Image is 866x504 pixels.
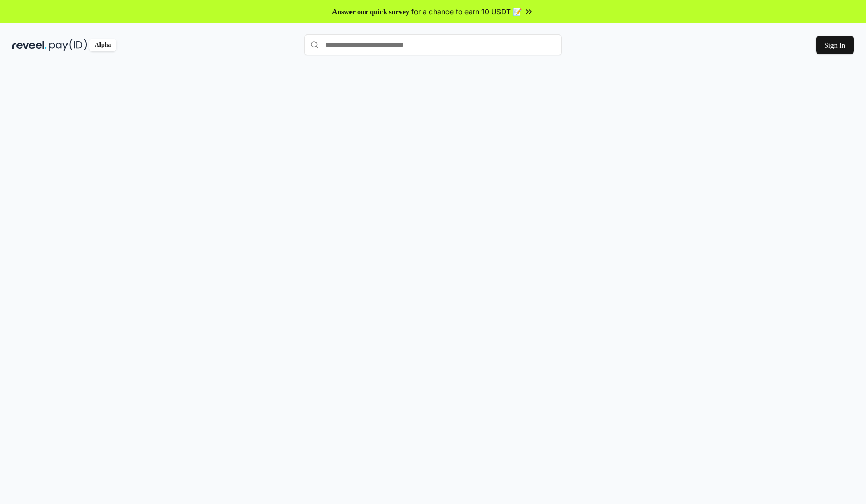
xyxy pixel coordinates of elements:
[411,6,522,17] span: for a chance to earn 10 USDT 📝
[89,39,116,51] div: Alpha
[816,36,854,54] button: Sign In
[12,39,47,51] img: reveel_dark
[49,39,87,51] img: pay_id
[332,6,409,17] span: Answer our quick survey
